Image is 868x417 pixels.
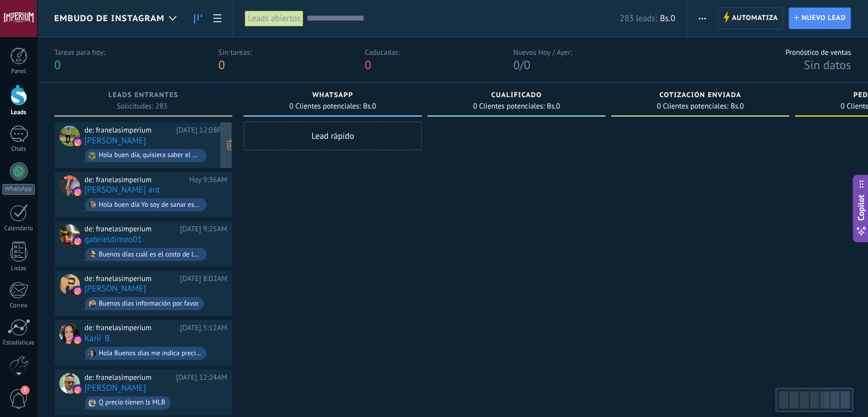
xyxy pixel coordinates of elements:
span: 0 Clientes potenciales: [657,103,728,110]
div: Leonel Solorzano [59,126,80,146]
a: Automatiza [718,7,783,29]
div: de: franelasimperium [84,373,172,382]
span: Copilot [855,195,867,221]
div: de: franelasimperium [84,274,176,283]
a: Nuevo lead [789,7,851,29]
div: de: franelasimperium [84,126,172,135]
div: Q precio tienen ls MLB [99,399,165,407]
img: instagram.svg [74,386,82,394]
div: francy mileydes betancourt ant [59,175,80,196]
span: Bs.0 [730,103,744,110]
a: [PERSON_NAME] [84,284,146,294]
div: Hola Buenos dias me indica precio de la docena de camisa? [99,350,201,358]
span: 0 [513,57,519,73]
span: 0 [524,57,530,73]
span: 283 leads: [620,13,657,24]
span: 0 [365,57,371,73]
span: Sin datos [804,57,851,73]
div: Caducadas: [365,47,400,57]
a: [PERSON_NAME] ant [84,185,160,195]
div: Nuevos Hoy / Ayer: [513,47,572,57]
div: Jesus Ernesto Ramirez [59,373,80,394]
div: gabrieldimeo01 [59,224,80,245]
div: [DATE] 8:02AM [180,274,227,283]
span: Cotización enviada [659,91,741,99]
div: Listas [2,265,35,272]
span: Solicitudes: 283 [117,103,168,110]
div: de: franelasimperium [84,175,185,185]
img: instagram.svg [74,287,82,295]
div: Buenos días información por favor [99,300,199,308]
div: Hoy 9:36AM [189,175,227,185]
div: Panel [2,68,35,75]
div: Chats [2,146,35,153]
div: [DATE] 5:12AM [180,323,227,332]
span: Bs.0 [660,13,675,24]
img: instagram.svg [74,138,82,146]
a: [PERSON_NAME] [84,383,146,393]
a: Karii' B. [84,334,111,343]
div: Cotización enviada [617,91,784,101]
div: de: franelasimperium [84,224,176,234]
div: Lead rápido [244,122,422,150]
div: Calendario [2,225,35,232]
div: Correo [2,302,35,310]
div: Hola buen día Yo soy de sanar estado [PERSON_NAME] me gustaría comprar franelitas pero no sé cómo... [99,201,201,209]
img: instagram.svg [74,336,82,344]
span: Embudo de Instagram [54,13,164,24]
div: Tareas para hoy: [54,47,105,57]
span: Leads Entrantes [108,91,179,99]
div: Leads [2,109,35,117]
div: WHATSAPP [249,91,416,101]
span: / [520,57,524,73]
div: Estadísticas [2,339,35,347]
div: [DATE] 9:25AM [180,224,227,234]
div: [DATE] 12:08PM [176,126,227,135]
span: Cualificado [491,91,542,99]
a: [PERSON_NAME] [84,136,146,146]
div: Karii' B. [59,323,80,344]
span: Nuevo lead [801,8,846,29]
div: Buenos días cuál es el costo de las franelas [99,251,201,259]
img: instagram.svg [74,237,82,245]
span: 0 Clientes potenciales: [289,103,361,110]
span: Bs.0 [363,103,376,110]
div: Pronóstico de ventas [785,47,851,57]
div: Leads abiertos [245,10,303,27]
span: Automatiza [732,8,778,29]
div: [DATE] 12:24AM [176,373,227,382]
div: Hola buen día, quisiera saber el precio de las franelas de f1 al mayor ? Y las de NBA ? [99,151,201,159]
div: de: franelasimperium [84,323,176,332]
img: instagram.svg [74,188,82,196]
span: 0 Clientes potenciales: [473,103,544,110]
span: 0 [54,57,60,73]
div: Cualificado [433,91,600,101]
div: WhatsApp [2,184,35,195]
span: WHATSAPP [312,91,353,99]
div: Leads Entrantes [60,91,227,101]
div: Sin tareas: [219,47,252,57]
span: Bs.0 [547,103,560,110]
a: gabrieldimeo01 [84,235,142,244]
span: 3 [21,386,30,395]
div: Efrain Alberto Arias Iturriago [59,274,80,295]
span: 0 [219,57,225,73]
